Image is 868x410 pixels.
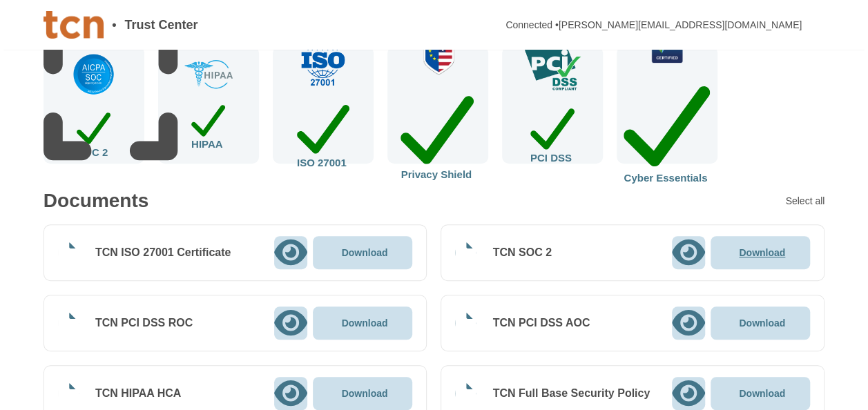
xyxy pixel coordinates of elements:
[785,196,824,206] div: Select all
[95,246,231,260] div: TCN ISO 27001 Certificate
[112,19,116,31] span: •
[342,389,388,398] p: Download
[299,41,347,86] img: check
[401,86,474,180] div: Privacy Shield
[184,60,233,89] img: check
[95,387,181,400] div: TCN HIPAA HCA
[739,389,785,398] p: Download
[405,30,470,75] img: check
[44,11,104,39] img: Company Banner
[492,387,650,400] div: TCN Full Base Security Policy
[191,100,226,150] div: HIPAA
[297,97,349,168] div: ISO 27001
[739,318,785,328] p: Download
[505,20,802,30] div: Connected • [PERSON_NAME][EMAIL_ADDRESS][DOMAIN_NAME]
[492,316,590,330] div: TCN PCI DSS AOC
[524,46,581,91] img: check
[124,19,197,31] span: Trust Center
[342,318,388,328] p: Download
[342,248,388,257] p: Download
[492,246,551,260] div: TCN SOC 2
[624,74,710,183] div: Cyber Essentials
[44,191,148,211] div: Documents
[530,102,575,163] div: PCI DSS
[95,316,193,330] div: TCN PCI DSS ROC
[739,248,785,257] p: Download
